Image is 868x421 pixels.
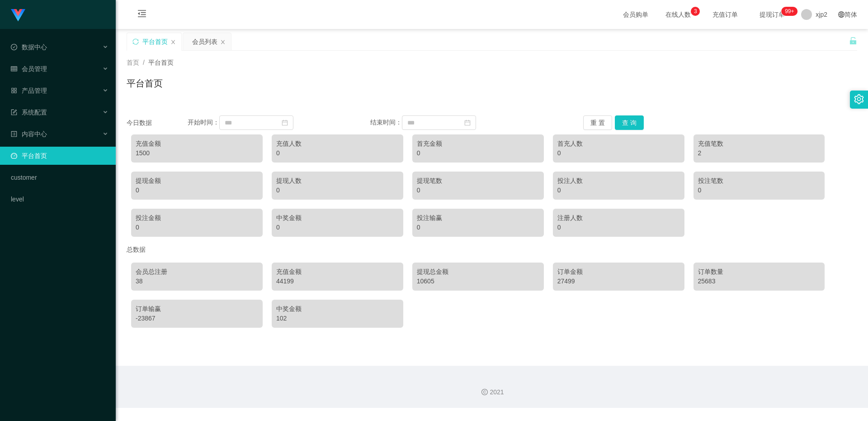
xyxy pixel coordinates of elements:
div: 0 [557,186,680,195]
div: 注册人数 [557,213,680,223]
div: 提现人数 [276,176,399,186]
div: 充值笔数 [698,139,821,148]
div: 38 [136,277,258,286]
span: 结束时间： [370,119,402,126]
i: 图标: calendar [464,120,471,126]
div: 首充金额 [417,139,539,148]
div: 订单输赢 [136,304,258,314]
span: 平台首页 [148,59,174,66]
span: 产品管理 [11,87,47,94]
a: level [11,190,108,208]
div: 0 [557,223,680,232]
div: 充值金额 [276,267,399,277]
i: 图标: profile [11,131,17,137]
div: 投注人数 [557,176,680,186]
span: 首页 [127,59,139,66]
div: 充值金额 [136,139,258,148]
div: 会员总注册 [136,267,258,277]
h1: 平台首页 [127,77,163,90]
i: 图标: copyright [481,389,488,395]
i: 图标: form [11,109,17,115]
div: 总数据 [127,241,857,258]
sup: 3 [691,7,700,16]
i: 图标: sync [132,38,139,45]
div: 订单金额 [557,267,680,277]
div: 10605 [417,277,539,286]
a: 图标: dashboard平台首页 [11,147,108,165]
div: 27499 [557,277,680,286]
i: 图标: setting [854,94,864,104]
a: customer [11,168,108,187]
div: 提现笔数 [417,176,539,186]
div: 0 [276,186,399,195]
i: 图标: global [838,11,844,18]
div: 0 [417,186,539,195]
div: 提现金额 [136,176,258,186]
div: 订单数量 [698,267,821,277]
div: 0 [698,186,821,195]
span: 开始时间： [188,119,219,126]
span: 系统配置 [11,109,47,116]
span: 数据中心 [11,43,47,51]
div: 充值人数 [276,139,399,148]
button: 查 询 [615,115,644,130]
div: 投注输赢 [417,213,539,223]
div: 会员列表 [192,33,217,50]
div: 44199 [276,277,399,286]
div: 0 [417,148,539,158]
div: 0 [417,223,539,232]
button: 重 置 [583,115,612,130]
i: 图标: table [11,66,17,72]
div: 今日数据 [127,118,188,128]
div: 2 [698,148,821,158]
sup: 200 [781,7,797,16]
div: 2021 [123,388,861,397]
div: 中奖金额 [276,213,399,223]
div: 投注金额 [136,213,258,223]
div: -23867 [136,314,258,323]
div: 平台首页 [142,33,168,50]
img: logo.9652507e.png [11,9,25,22]
span: 充值订单 [708,11,742,18]
div: 提现总金额 [417,267,539,277]
div: 0 [136,186,258,195]
p: 3 [694,7,697,16]
div: 0 [136,223,258,232]
div: 首充人数 [557,139,680,148]
div: 25683 [698,277,821,286]
i: 图标: menu-fold [127,0,157,29]
i: 图标: calendar [282,120,288,126]
div: 投注笔数 [698,176,821,186]
div: 102 [276,314,399,323]
span: 会员管理 [11,65,47,72]
i: 图标: check-circle-o [11,44,17,50]
div: 0 [276,223,399,232]
span: 在线人数 [661,11,695,18]
span: 提现订单 [755,11,789,18]
i: 图标: appstore-o [11,87,17,94]
div: 中奖金额 [276,304,399,314]
div: 1500 [136,148,258,158]
i: 图标: close [220,39,226,45]
i: 图标: close [170,39,176,45]
i: 图标: unlock [849,37,857,45]
div: 0 [276,148,399,158]
span: 内容中心 [11,130,47,138]
div: 0 [557,148,680,158]
span: / [143,59,145,66]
